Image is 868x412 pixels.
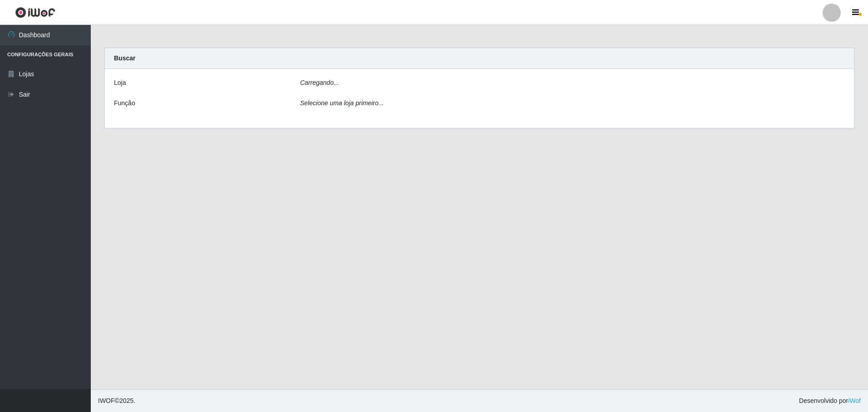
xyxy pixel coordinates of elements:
[799,396,861,406] span: Desenvolvido por
[98,397,115,404] span: IWOF
[848,397,861,404] a: iWof
[300,79,339,86] i: Carregando...
[98,396,135,406] span: © 2025 .
[15,7,55,18] img: CoreUI Logo
[114,54,135,62] strong: Buscar
[300,99,384,107] i: Selecione uma loja primeiro...
[114,98,135,108] label: Função
[114,78,126,88] label: Loja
